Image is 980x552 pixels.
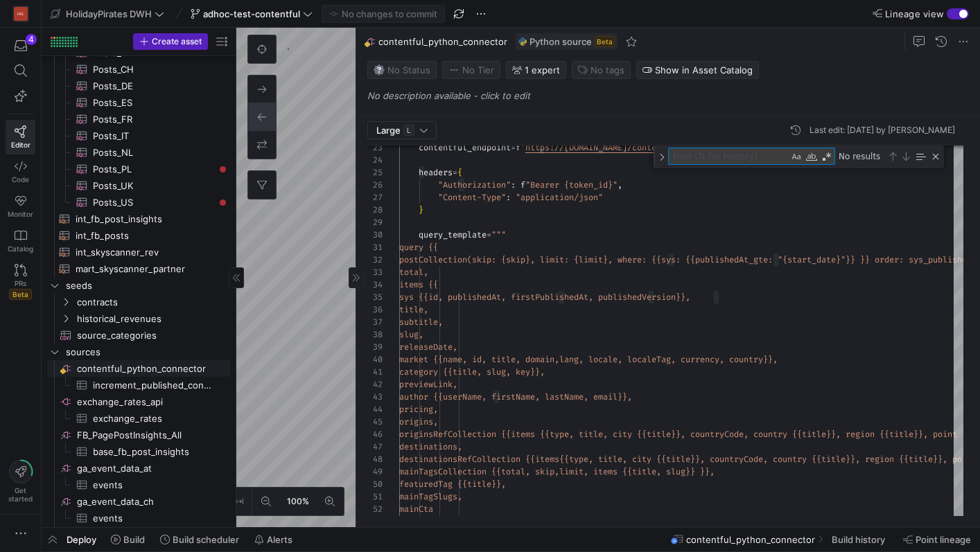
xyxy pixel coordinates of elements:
span: destinationsRefCollection {{items [399,454,559,465]
button: 1 expert [506,61,566,79]
span: Posts_US​​​​​​​​​ [93,195,214,211]
span: author {{userName, firstName, last [399,391,564,402]
a: Monitor [6,189,35,224]
div: Press SPACE to select this row. [47,194,230,211]
button: HolidayPirates DWH [47,5,168,23]
span: }, where: {{sys: {{publishedAt_gte: "{start_date}" [603,254,846,265]
a: Posts_DE​​​​​​​​​ [47,78,230,94]
button: Build history [825,528,894,551]
span: """ [491,229,506,240]
span: = [453,167,457,178]
span: Deploy [67,534,96,545]
span: source_categories​​​​​​ [77,328,214,344]
span: ga_event_data_ch​​​​​​​​ [77,494,228,510]
div: Press SPACE to select this row. [47,377,230,393]
span: base_fb_post_insights​​​​​​​​​ [93,444,214,460]
span: Posts_DE​​​​​​​​​ [93,78,214,94]
span: , [618,179,622,190]
div: 39 [367,341,383,353]
span: Point lineage [916,534,971,545]
div: 41 [367,366,383,378]
span: int_fb_posts​​​​​​​​​​ [76,228,214,244]
a: int_fb_posts​​​​​​​​​​ [47,227,230,244]
a: Posts_ES​​​​​​​​​ [47,94,230,111]
div: Press SPACE to select this row. [47,344,230,360]
div: 25 [367,166,383,179]
span: int_fb_post_insights​​​​​​​​​​ [76,211,214,227]
span: Name, email}}, [564,391,632,402]
span: HolidayPirates DWH [66,8,152,19]
span: total, [399,267,428,278]
a: Code [6,154,35,189]
span: sources [66,344,228,360]
span: mainTagSlugs, [399,491,462,502]
span: {{type, title, city {{title}}, countryCode, countr [559,454,802,465]
button: No statusNo Status [367,61,437,79]
span: limit, items {{title, slug}} }}, [559,466,715,477]
div: No results [837,148,885,165]
div: 31 [367,241,383,253]
span: title, [399,304,428,315]
span: exchange_rates_api​​​​​​​​ [77,394,228,410]
span: Posts_NL​​​​​​​​​ [93,145,214,161]
a: ga_event_data_at​​​​​​​​ [47,460,230,477]
span: Alerts [267,534,292,545]
a: Posts_US​​​​​​​​​ [47,194,230,211]
span: Build scheduler [173,534,239,545]
span: contentful_python_connector​​​​​​​​ [77,361,228,377]
span: pricing, [399,404,438,415]
span: adhoc-test-contentful [203,8,300,19]
button: 4 [6,33,35,58]
span: No Status [374,64,430,75]
span: previewLink, [399,379,457,390]
span: No tags [590,64,624,75]
div: Press SPACE to select this row. [47,477,230,493]
span: query {{ [399,242,438,253]
span: category {{title, slug, key}}, [399,366,545,377]
a: increment_published_contentful_data​​​​​​​​​ [47,377,230,393]
div: Press SPACE to select this row. [47,61,230,78]
div: Last edit: [DATE] by [PERSON_NAME] [810,125,955,135]
a: events​​​​​​​​​ [47,477,230,493]
div: 43 [367,391,383,403]
div: 28 [367,204,383,216]
span: query_template [419,229,487,240]
div: Press SPACE to select this row. [47,78,230,94]
span: exchange_rates​​​​​​​​​ [93,411,214,427]
div: 38 [367,328,383,341]
div: Press SPACE to select this row. [47,393,230,410]
a: Posts_NL​​​​​​​​​ [47,144,230,161]
span: Show in Asset Catalog [655,64,753,75]
span: PRs [15,279,26,287]
div: Find in Selection (⌥⌘L) [913,149,928,164]
button: adhoc-test-contentful [187,5,316,23]
div: 51 [367,490,383,503]
div: Close (Escape) [930,151,941,162]
div: Press SPACE to select this row. [47,427,230,443]
div: Press SPACE to select this row. [47,127,230,144]
div: Press SPACE to select this row. [47,144,230,161]
a: int_skyscanner_rev​​​​​​​​​​ [47,244,230,260]
div: Press SPACE to select this row. [47,244,230,260]
div: Press SPACE to select this row. [47,493,230,510]
div: Match Case (⌥⌘C) [789,150,803,163]
a: int_fb_post_insights​​​​​​​​​​ [47,211,230,227]
span: destinations, [399,441,462,452]
div: Press SPACE to select this row. [47,460,230,477]
span: increment_published_contentful_data​​​​​​​​​ [93,377,214,393]
div: 34 [367,278,383,291]
a: mart_skyscanner_partner​​​​​​​​​​ [47,260,230,277]
span: : [511,179,516,190]
a: exchange_rates_api​​​​​​​​ [47,393,230,410]
span: e, title, city {{title}}, countryCode, country {{t [564,429,807,440]
span: "Bearer {token_id}" [525,179,618,190]
a: events​​​​​​​​​ [47,510,230,526]
span: releaseDate, [399,341,457,353]
span: Build [123,534,145,545]
span: seeds [66,278,228,294]
div: Press SPACE to select this row. [47,327,230,344]
div: HG [14,7,28,21]
a: source_categories​​​​​​ [47,327,230,344]
div: Press SPACE to select this row. [47,211,230,227]
div: Previous Match (⇧Enter) [887,151,898,162]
